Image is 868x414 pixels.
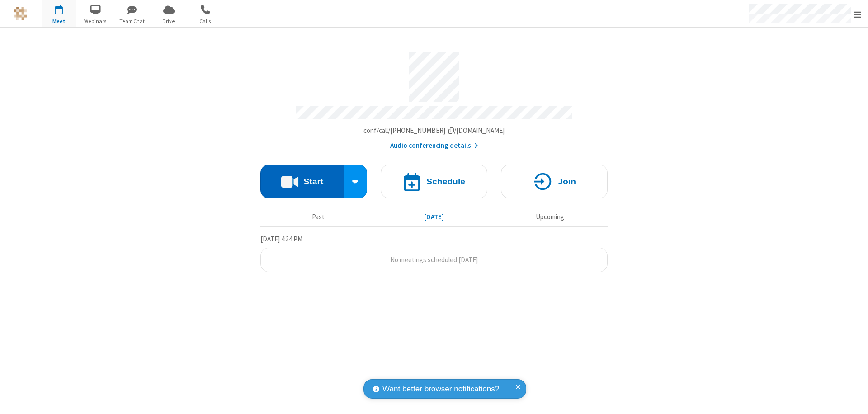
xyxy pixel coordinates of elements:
[363,126,505,135] span: Copy my meeting room link
[495,208,604,226] button: Upcoming
[390,255,478,264] span: No meetings scheduled [DATE]
[344,165,368,198] div: Start conference options
[189,17,222,25] span: Calls
[558,177,576,186] h4: Join
[390,141,478,151] button: Audio conferencing details
[260,235,302,243] span: [DATE] 4:34 PM
[260,165,344,198] button: Start
[382,383,499,395] span: Want better browser notifications?
[260,234,608,273] section: Today's Meetings
[381,165,487,198] button: Schedule
[303,177,323,186] h4: Start
[264,208,373,226] button: Past
[260,45,608,151] section: Account details
[501,165,608,198] button: Join
[42,17,76,25] span: Meet
[845,390,861,408] iframe: Chat
[380,208,489,226] button: [DATE]
[426,177,465,186] h4: Schedule
[14,7,27,20] img: QA Selenium DO NOT DELETE OR CHANGE
[79,17,113,25] span: Webinars
[152,17,186,25] span: Drive
[115,17,149,25] span: Team Chat
[363,126,505,136] button: Copy my meeting room linkCopy my meeting room link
